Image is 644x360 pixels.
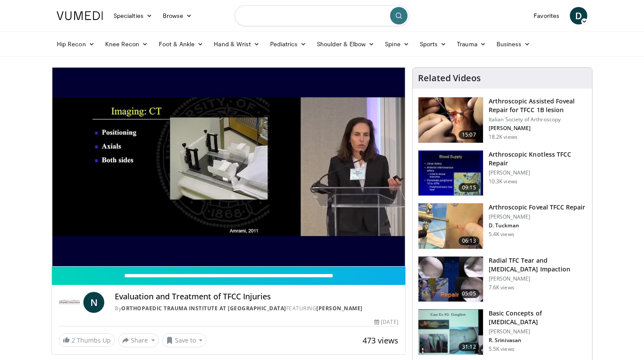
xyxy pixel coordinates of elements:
img: f2628f02-f9f6-4963-b1dc-49906a9e38e8.150x105_q85_crop-smart_upscale.jpg [418,203,483,249]
img: 75335_0000_3.png.150x105_q85_crop-smart_upscale.jpg [418,151,483,196]
span: 31:12 [459,343,480,351]
p: D. Tuckman [489,222,586,229]
p: 10.3K views [489,178,517,185]
a: 05:05 Radial TFC Tear and [MEDICAL_DATA] Impaction [PERSON_NAME] 7.6K views [418,256,587,302]
a: D [570,7,587,24]
a: Foot & Ankle [154,35,209,53]
span: 09:15 [459,183,480,192]
video-js: Video Player [52,68,405,267]
img: VuMedi Logo [57,11,103,20]
a: Hip Recon [51,35,100,53]
p: 7.6K views [489,284,514,291]
img: Orthopaedic Trauma Institute at UCSF [59,292,80,313]
img: 296995_0003_1.png.150x105_q85_crop-smart_upscale.jpg [418,97,483,143]
a: Trauma [452,35,491,53]
a: [PERSON_NAME] [316,305,363,312]
a: Shoulder & Elbow [312,35,380,53]
span: 05:05 [459,289,480,298]
p: 5.5K views [489,346,514,353]
p: [PERSON_NAME] [489,125,587,132]
a: Hand & Wrist [209,35,265,53]
h4: Related Videos [418,73,481,83]
span: 06:13 [459,237,480,245]
div: [DATE] [374,318,398,326]
img: fca016a0-5798-444f-960e-01c0017974b3.150x105_q85_crop-smart_upscale.jpg [418,309,483,355]
span: 15:07 [459,130,480,139]
h4: Evaluation and Treatment of TFCC Injuries [115,292,398,302]
p: R. Srinivasan [489,337,587,344]
input: Search topics, interventions [235,5,409,26]
a: Pediatrics [265,35,312,53]
p: 5.4K views [489,231,514,238]
p: [PERSON_NAME] [489,213,586,220]
a: Specialties [108,7,158,24]
div: By FEATURING [115,305,398,312]
a: 09:15 Arthroscopic Knotless TFCC Repair [PERSON_NAME] 10.3K views [418,150,587,196]
a: 2 Thumbs Up [59,333,115,347]
h3: Basic Concepts of [MEDICAL_DATA] [489,309,587,326]
a: Orthopaedic Trauma Institute at [GEOGRAPHIC_DATA] [121,305,286,312]
a: Browse [158,7,198,24]
a: Knee Recon [100,35,154,53]
h3: Arthroscopic Knotless TFCC Repair [489,150,587,168]
p: [PERSON_NAME] [489,328,587,335]
a: 31:12 Basic Concepts of [MEDICAL_DATA] [PERSON_NAME] R. Srinivasan 5.5K views [418,309,587,355]
a: Sports [414,35,452,53]
img: b7c0ed47-2112-40d6-bf60-9a0c11b62083.150x105_q85_crop-smart_upscale.jpg [418,257,483,302]
p: [PERSON_NAME] [489,169,587,176]
span: 473 views [363,335,398,346]
h3: Arthroscopic Foveal TFCC Repair [489,203,586,212]
p: [PERSON_NAME] [489,275,587,282]
p: Italian Society of Arthroscopy [489,116,587,123]
button: Save to [162,333,207,347]
h3: Arthroscopic Assisted Foveal Repair for TFCC 1B lesion [489,97,587,114]
span: 2 [72,336,75,344]
a: Favorites [528,7,565,24]
a: Business [491,35,536,53]
button: Share [118,333,159,347]
a: 06:13 Arthroscopic Foveal TFCC Repair [PERSON_NAME] D. Tuckman 5.4K views [418,203,587,249]
p: 18.2K views [489,134,517,141]
h3: Radial TFC Tear and [MEDICAL_DATA] Impaction [489,256,587,274]
a: 15:07 Arthroscopic Assisted Foveal Repair for TFCC 1B lesion Italian Society of Arthroscopy [PERS... [418,97,587,143]
a: N [83,292,104,313]
a: Spine [380,35,414,53]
